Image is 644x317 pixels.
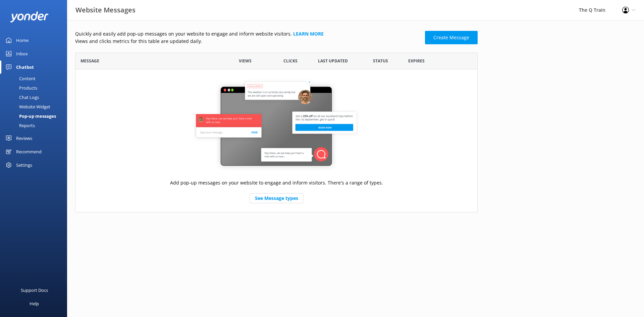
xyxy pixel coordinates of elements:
div: Products [4,83,37,93]
span: Last updated [318,58,348,64]
div: Website Widget [4,102,50,111]
div: Chat Logs [4,93,39,102]
a: Website Widget [4,102,67,111]
a: Chat Logs [4,93,67,102]
span: Clicks [283,58,298,64]
span: Status [373,58,388,64]
a: Create Message [425,31,478,44]
div: Help [30,297,39,310]
div: Inbox [16,47,28,60]
a: Content [4,74,67,83]
h3: Website Messages [75,5,136,15]
span: Views [239,58,252,64]
span: Message [80,58,99,64]
div: Content [4,74,36,83]
p: Quickly and easily add pop-up messages on your website to engage and inform website visitors. [75,30,421,38]
p: Views and clicks metrics for this table are updated daily. [75,38,421,45]
div: Chatbot [16,60,34,74]
div: Pop-up messages [4,111,56,121]
div: Recommend [16,145,42,158]
div: Home [16,34,29,47]
div: grid [75,69,478,212]
div: Support Docs [21,283,48,297]
img: yonder-white-logo.png [10,11,49,22]
span: Expires [408,58,425,64]
p: Add pop-up messages on your website to engage and inform visitors. There's a range of types. [170,179,383,187]
div: Settings [16,158,32,172]
div: Reviews [16,131,32,145]
a: Learn more [293,31,324,37]
a: Products [4,83,67,93]
img: website-message-default [193,78,360,172]
a: See Message types [250,193,304,203]
a: Reports [4,121,67,130]
div: Reports [4,121,35,130]
a: Pop-up messages [4,111,67,121]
